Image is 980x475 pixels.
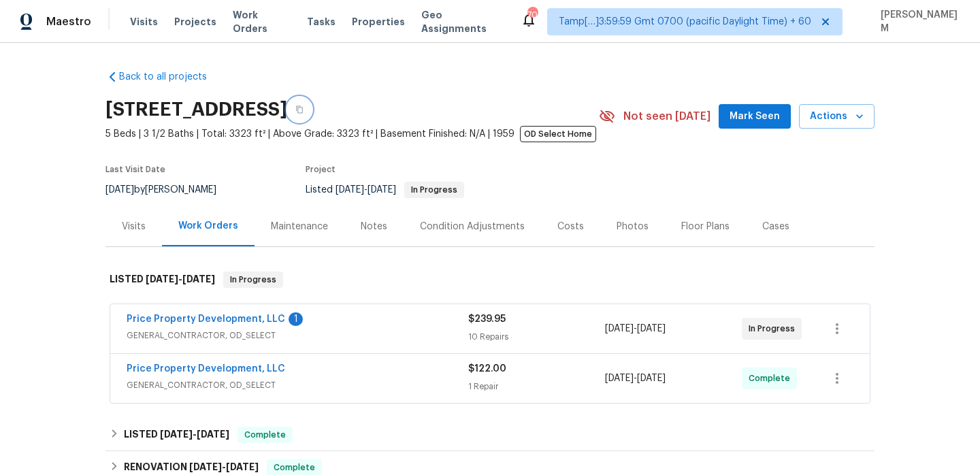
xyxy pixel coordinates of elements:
[178,219,238,233] div: Work Orders
[468,364,506,374] span: $122.00
[605,374,634,383] span: [DATE]
[605,372,666,385] span: -
[875,8,960,35] span: [PERSON_NAME] M
[130,15,158,29] span: Visits
[105,419,875,451] div: LISTED [DATE]-[DATE]Complete
[268,461,321,474] span: Complete
[160,429,229,439] span: -
[306,185,464,195] span: Listed
[306,165,336,174] span: Project
[719,104,791,129] button: Mark Seen
[105,165,165,174] span: Last Visit Date
[271,220,328,233] div: Maintenance
[127,314,285,324] a: Price Property Development, LLC
[105,127,599,141] span: 5 Beds | 3 1/2 Baths | Total: 3323 ft² | Above Grade: 3323 ft² | Basement Finished: N/A | 1959
[557,220,584,233] div: Costs
[189,462,259,472] span: -
[197,429,229,439] span: [DATE]
[623,110,710,123] span: Not seen [DATE]
[127,378,468,392] span: GENERAL_CONTRACTOR, OD_SELECT
[46,15,91,29] span: Maestro
[799,104,875,129] button: Actions
[105,103,287,116] h2: [STREET_ADDRESS]
[105,258,875,301] div: LISTED [DATE]-[DATE]In Progress
[617,220,649,233] div: Photos
[174,15,216,29] span: Projects
[105,182,233,198] div: by [PERSON_NAME]
[468,314,506,324] span: $239.95
[289,312,303,326] div: 1
[605,324,634,333] span: [DATE]
[352,15,405,29] span: Properties
[527,8,537,22] div: 707
[226,462,259,472] span: [DATE]
[468,330,605,344] div: 10 Repairs
[749,372,796,385] span: Complete
[520,126,596,142] span: OD Select Home
[127,364,285,374] a: Price Property Development, LLC
[681,220,730,233] div: Floor Plans
[637,324,666,333] span: [DATE]
[421,8,504,35] span: Geo Assignments
[146,274,215,284] span: -
[225,273,282,286] span: In Progress
[468,380,605,393] div: 1 Repair
[367,185,396,195] span: [DATE]
[160,429,193,439] span: [DATE]
[749,322,800,335] span: In Progress
[361,220,387,233] div: Notes
[559,15,811,29] span: Tamp[…]3:59:59 Gmt 0700 (pacific Daylight Time) + 60
[189,462,222,472] span: [DATE]
[146,274,178,284] span: [DATE]
[406,186,463,194] span: In Progress
[637,374,666,383] span: [DATE]
[124,427,229,443] h6: LISTED
[730,108,780,125] span: Mark Seen
[127,329,468,342] span: GENERAL_CONTRACTOR, OD_SELECT
[182,274,215,284] span: [DATE]
[233,8,291,35] span: Work Orders
[762,220,789,233] div: Cases
[239,428,291,442] span: Complete
[810,108,864,125] span: Actions
[105,185,134,195] span: [DATE]
[336,185,364,195] span: [DATE]
[105,70,236,84] a: Back to all projects
[420,220,525,233] div: Condition Adjustments
[605,322,666,335] span: -
[122,220,146,233] div: Visits
[110,272,215,288] h6: LISTED
[307,17,336,27] span: Tasks
[336,185,396,195] span: -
